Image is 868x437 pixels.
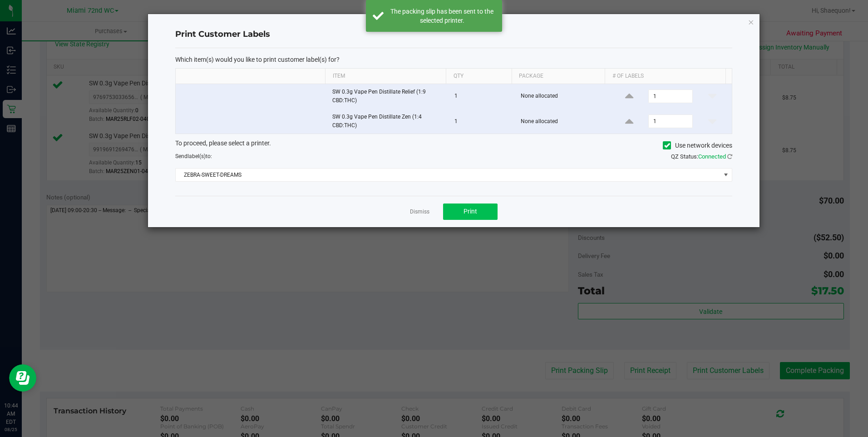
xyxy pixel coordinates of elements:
td: SW 0.3g Vape Pen Distillate Relief (1:9 CBD:THC) [327,84,449,109]
td: None allocated [515,84,610,109]
iframe: Resource center [9,364,36,392]
span: QZ Status: [671,153,732,160]
td: SW 0.3g Vape Pen Distillate Zen (1:4 CBD:THC) [327,109,449,134]
span: Send to: [175,153,212,159]
h4: Print Customer Labels [175,29,732,40]
p: Which item(s) would you like to print customer label(s) for? [175,55,732,64]
span: Print [464,208,477,215]
a: Dismiss [410,208,429,216]
span: label(s) [187,153,206,159]
span: Connected [698,153,726,160]
td: 1 [449,84,515,109]
label: Use network devices [663,141,732,150]
th: Item [325,69,446,84]
th: Package [512,69,605,84]
div: The packing slip has been sent to the selected printer. [389,7,495,25]
div: To proceed, please select a printer. [168,139,739,152]
th: Qty [446,69,512,84]
td: None allocated [515,109,610,134]
td: 1 [449,109,515,134]
span: ZEBRA-SWEET-DREAMS [176,169,720,181]
button: Print [443,204,498,220]
th: # of labels [605,69,725,84]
